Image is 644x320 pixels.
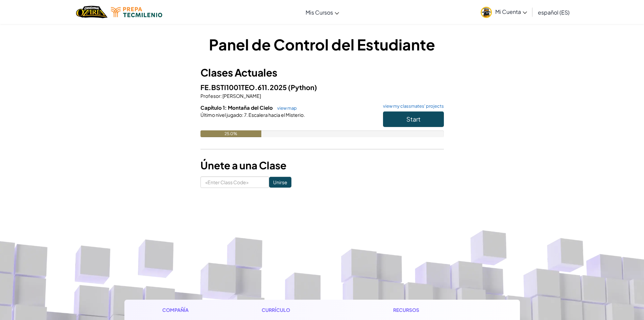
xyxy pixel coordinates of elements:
[481,7,492,18] img: avatar
[262,306,351,314] h1: Currículo
[200,34,444,55] h1: Panel de Control del Estudiante
[242,112,243,118] span: :
[200,83,288,91] span: FE.BSTI1001TEO.611.2025
[200,158,444,173] h3: Únete a una Clase
[222,93,261,99] span: [PERSON_NAME]
[111,7,162,17] img: Tecmilenio logo
[200,176,269,188] input: <Enter Class Code>
[243,112,248,118] span: 7.
[200,104,274,111] span: Capítulo 1: Montaña del Cielo
[269,177,291,188] input: Unirse
[380,104,444,108] a: view my classmates' projects
[220,93,222,99] span: :
[76,5,108,19] img: Home
[393,306,482,314] h1: Recursos
[200,112,242,118] span: Último nivel jugado
[200,93,220,99] span: Profesor
[538,9,570,16] span: español (ES)
[306,9,333,16] span: Mis Cursos
[274,105,297,111] a: view map
[477,1,530,23] a: Mi Cuenta
[248,112,305,118] span: Escalera hacia el Misterio.
[76,5,108,19] a: Ozaria by CodeCombat logo
[495,8,527,15] span: Mi Cuenta
[288,83,317,91] span: (Python)
[200,130,261,137] div: 25.0%
[200,65,444,80] h3: Clases Actuales
[534,3,573,21] a: español (ES)
[162,306,219,314] h1: Compañía
[406,115,421,123] span: Start
[302,3,342,21] a: Mis Cursos
[383,111,444,127] button: Start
